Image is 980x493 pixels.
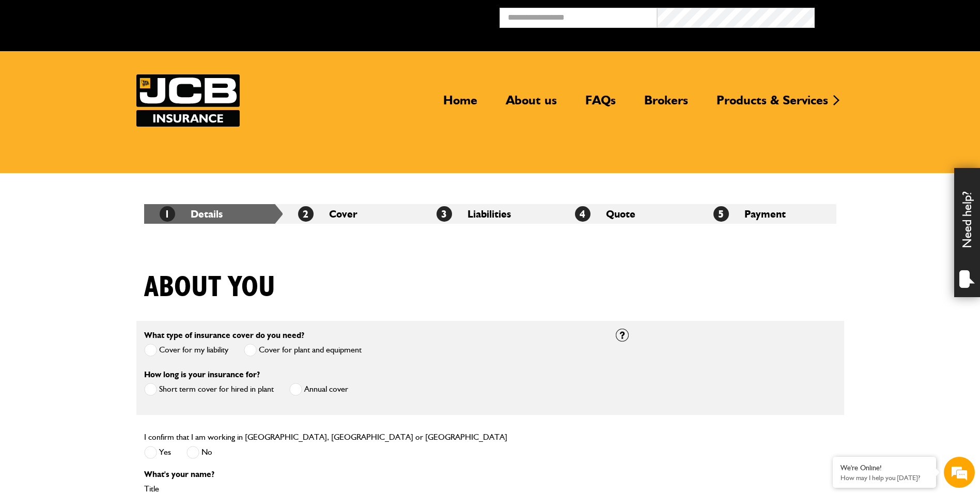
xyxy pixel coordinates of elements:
[244,344,362,357] label: Cover for plant and equipment
[435,93,485,116] a: Home
[841,474,928,482] p: How may I help you today?
[709,93,836,116] a: Products & Services
[289,383,348,396] label: Annual cover
[144,433,507,441] label: I confirm that I am working in [GEOGRAPHIC_DATA], [GEOGRAPHIC_DATA] or [GEOGRAPHIC_DATA]
[144,383,274,396] label: Short term cover for hired in plant
[144,344,228,357] label: Cover for my liability
[144,270,275,305] h1: About you
[713,206,729,222] span: 5
[498,93,565,116] a: About us
[815,8,972,24] button: Broker Login
[186,446,212,459] label: No
[283,204,421,224] li: Cover
[144,470,600,479] p: What's your name?
[421,204,559,224] li: Liabilities
[954,168,980,297] div: Need help?
[559,204,698,224] li: Quote
[698,204,836,224] li: Payment
[298,206,314,222] span: 2
[144,204,283,224] li: Details
[841,464,928,472] div: We're Online!
[636,93,696,116] a: Brokers
[144,371,260,379] label: How long is your insurance for?
[160,206,175,222] span: 1
[575,206,590,222] span: 4
[144,331,304,340] label: What type of insurance cover do you need?
[136,74,240,127] img: JCB Insurance Services logo
[437,206,452,222] span: 3
[136,74,240,127] a: JCB Insurance Services
[578,93,624,116] a: FAQs
[144,446,171,459] label: Yes
[144,485,600,493] label: Title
